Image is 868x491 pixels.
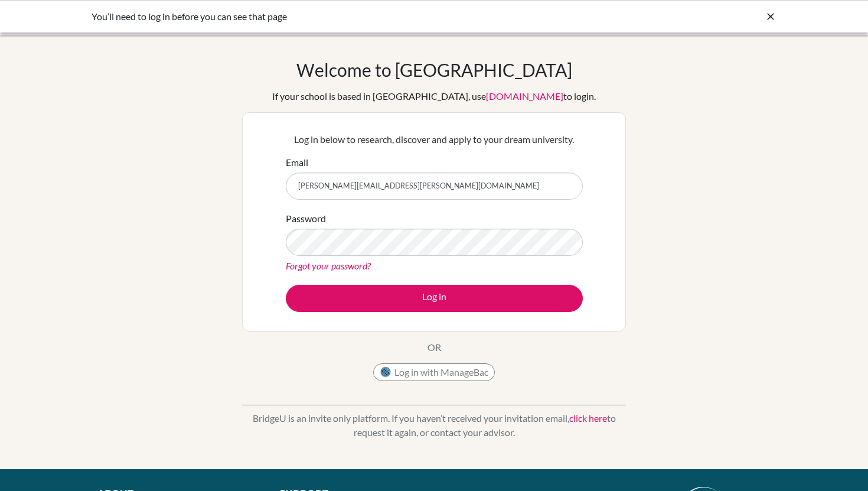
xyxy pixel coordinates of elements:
a: [DOMAIN_NAME] [486,90,563,102]
button: Log in with ManageBac [373,363,495,381]
button: Log in [286,285,583,312]
div: If your school is based in [GEOGRAPHIC_DATA], use to login. [272,89,596,103]
h1: Welcome to [GEOGRAPHIC_DATA] [296,59,572,80]
div: You’ll need to log in before you can see that page [92,9,599,24]
p: Log in below to research, discover and apply to your dream university. [286,132,583,147]
a: click here [569,412,607,424]
p: BridgeU is an invite only platform. If you haven’t received your invitation email, to request it ... [242,411,626,440]
p: OR [428,340,441,355]
label: Email [286,155,308,170]
label: Password [286,212,326,226]
a: Forgot your password? [286,260,371,271]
